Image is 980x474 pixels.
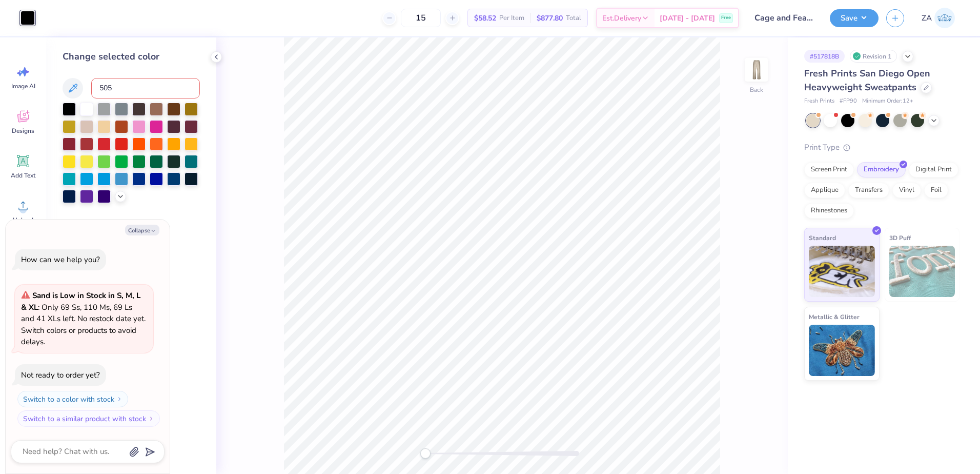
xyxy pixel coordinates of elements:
div: Rhinestones [804,203,854,219]
span: # FP90 [840,97,857,106]
img: 3D Puff [889,246,955,297]
div: How can we help you? [21,254,100,265]
span: Fresh Prints [804,97,834,106]
span: $58.52 [474,13,496,24]
span: : Only 69 Ss, 110 Ms, 69 Ls and 41 XLs left. No restock date yet. Switch colors or products to av... [21,290,146,347]
button: Save [830,9,879,27]
img: Standard [809,246,875,297]
span: Free [721,14,731,22]
button: Switch to a similar product with stock [17,410,160,427]
div: Applique [804,183,845,198]
div: Embroidery [857,162,906,177]
div: Transfers [848,183,889,198]
button: Collapse [125,225,159,235]
img: Back [746,60,767,80]
div: Not ready to order yet? [21,370,100,380]
div: Back [750,85,763,94]
span: Fresh Prints San Diego Open Heavyweight Sweatpants [804,67,930,93]
img: Switch to a color with stock [116,396,122,402]
div: Change selected color [63,50,200,64]
input: e.g. 7428 c [91,78,200,98]
button: Switch to a color with stock [17,391,128,407]
span: [DATE] - [DATE] [660,13,715,24]
span: ZA [922,12,932,24]
span: Per Item [499,13,524,24]
span: Metallic & Glitter [809,311,860,322]
div: Accessibility label [420,448,431,459]
span: Est. Delivery [602,13,641,24]
img: Switch to a similar product with stock [148,416,154,422]
a: ZA [917,8,959,28]
input: Untitled Design [747,8,822,28]
div: Foil [924,183,948,198]
input: – – [401,9,441,27]
div: # 517818B [804,50,845,63]
span: Image AI [11,82,35,90]
span: Upload [13,216,33,224]
div: Screen Print [804,162,854,177]
div: Vinyl [892,183,921,198]
span: Designs [12,127,34,135]
span: Standard [809,232,836,243]
img: Zuriel Alaba [934,8,955,28]
span: 3D Puff [889,232,911,243]
span: Total [566,13,581,24]
span: Add Text [11,171,35,180]
div: Digital Print [909,162,958,177]
span: $877.80 [537,13,563,24]
div: Print Type [804,142,959,153]
div: Revision 1 [850,50,897,63]
span: Minimum Order: 12 + [862,97,913,106]
img: Metallic & Glitter [809,325,875,376]
strong: Sand is Low in Stock in S, M, L & XL [21,290,140,312]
